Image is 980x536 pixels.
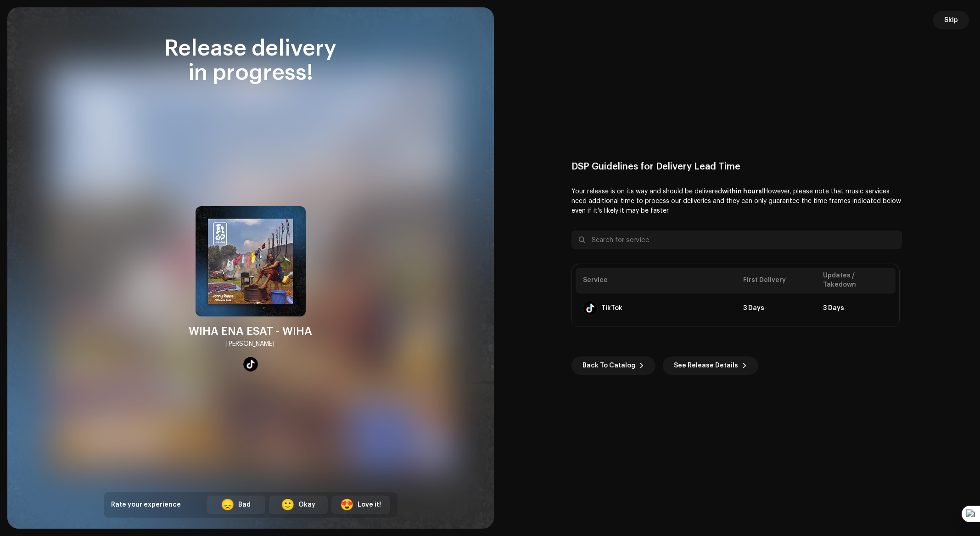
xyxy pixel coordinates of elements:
span: Rate your experience [111,502,181,508]
span: See Release Details [674,356,738,375]
button: Skip [933,11,969,29]
div: TikTok [601,305,622,312]
div: DSP Guidelines for Delivery Lead Time [571,161,902,172]
div: Okay [298,500,315,510]
div: 🙂 [281,499,295,510]
div: 😞 [221,499,235,510]
div: Release delivery in progress! [104,37,398,85]
div: WIHA ENA ESAT - WIHA [189,324,312,339]
img: f75c7f0c-b7a0-4156-9907-0d8753801d50 [196,206,306,316]
th: Updates / Takedown [816,268,896,293]
span: Back To Catalog [582,356,635,375]
td: 3 Days [816,293,896,323]
input: Search for service [571,231,902,249]
div: [PERSON_NAME] [226,339,274,350]
th: Service [576,268,736,293]
button: See Release Details [663,356,758,375]
span: Skip [944,11,958,29]
div: Bad [238,500,251,510]
th: First Delivery [736,268,816,293]
p: Your release is on its way and should be delivered However, please note that music services need ... [571,187,902,216]
td: 3 Days [736,293,816,323]
b: within hours! [722,188,764,195]
button: Back To Catalog [571,356,655,375]
div: Love it! [358,500,381,510]
div: 😍 [340,499,354,510]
